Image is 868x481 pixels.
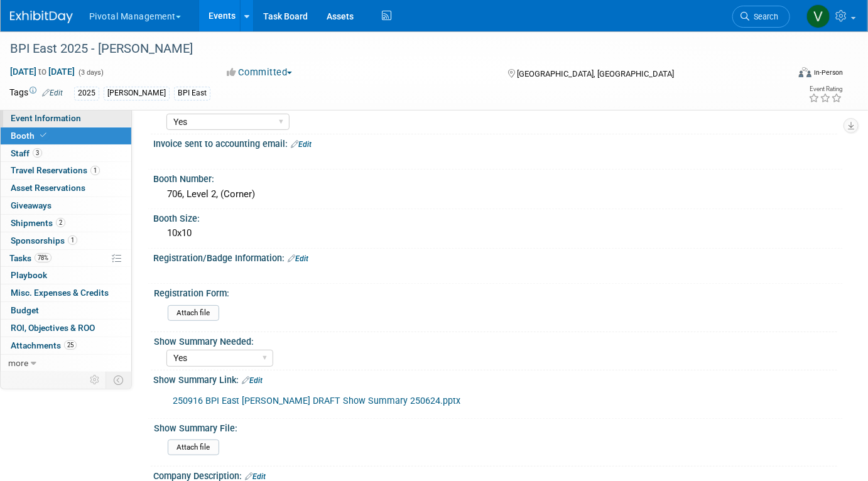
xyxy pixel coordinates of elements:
a: Shipments2 [1,215,131,232]
span: to [36,67,48,77]
a: Sponsorships1 [1,232,131,249]
a: Travel Reservations1 [1,162,131,179]
img: Format-Inperson.png [799,67,811,77]
div: 2025 [74,87,99,100]
a: more [1,355,131,372]
a: Search [732,6,790,28]
div: Booth Number: [153,170,843,185]
a: 250916 BPI East [PERSON_NAME] DRAFT Show Summary 250624.pptx [173,396,460,406]
a: Budget [1,302,131,319]
td: Toggle Event Tabs [106,372,132,388]
span: Asset Reservations [11,183,85,193]
span: Misc. Expenses & Credits [11,288,109,298]
div: 706, Level 2, (Corner) [163,185,833,204]
img: ExhibitDay [10,11,73,23]
span: (3 days) [77,68,104,77]
span: Booth [11,131,49,141]
span: [DATE] [DATE] [9,66,75,77]
i: Booth reservation complete [40,132,46,139]
span: Event Information [11,113,81,123]
div: BPI East 2025 - [PERSON_NAME] [6,38,772,60]
span: 1 [68,235,77,245]
a: Asset Reservations [1,180,131,197]
span: Shipments [11,218,65,228]
a: Edit [245,472,266,481]
a: Edit [242,376,263,385]
span: 1 [90,166,100,175]
div: Booth Size: [153,209,843,225]
span: [GEOGRAPHIC_DATA], [GEOGRAPHIC_DATA] [518,69,675,78]
a: Misc. Expenses & Credits [1,284,131,301]
a: Staff3 [1,145,131,162]
div: [PERSON_NAME] [104,87,170,100]
div: Registration/Badge Information: [153,249,843,265]
span: 78% [35,253,52,262]
a: Edit [291,140,312,149]
a: Edit [288,254,308,263]
span: Budget [11,305,39,315]
div: Show Summary Needed: [154,332,837,348]
span: Playbook [11,270,47,280]
a: Event Information [1,110,131,127]
a: Giveaways [1,197,131,214]
span: 25 [64,340,77,350]
div: Invoice sent to accounting email: [153,134,843,151]
a: Playbook [1,267,131,284]
td: Tags [9,86,63,100]
span: 3 [33,148,42,158]
a: Attachments25 [1,337,131,354]
span: Travel Reservations [11,165,100,175]
a: Edit [42,89,63,97]
span: Staff [11,148,42,158]
span: Attachments [11,340,77,350]
img: Valerie Weld [806,4,830,28]
span: more [8,358,28,368]
div: Show Summary Link: [153,370,843,387]
span: 2 [56,218,65,227]
a: Booth [1,127,131,144]
div: 10x10 [163,224,833,243]
span: ROI, Objectives & ROO [11,323,95,333]
span: Search [749,12,778,21]
div: BPI East [174,87,210,100]
div: In-Person [813,68,843,77]
a: ROI, Objectives & ROO [1,320,131,337]
div: Registration Form: [154,284,837,300]
span: Giveaways [11,200,52,210]
span: Sponsorships [11,235,77,246]
button: Committed [222,66,297,79]
div: Event Rating [808,86,842,92]
span: Tasks [9,253,52,263]
td: Personalize Event Tab Strip [84,372,106,388]
a: Tasks78% [1,250,131,267]
div: Show Summary File: [154,419,837,435]
div: Event Format [720,65,843,84]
